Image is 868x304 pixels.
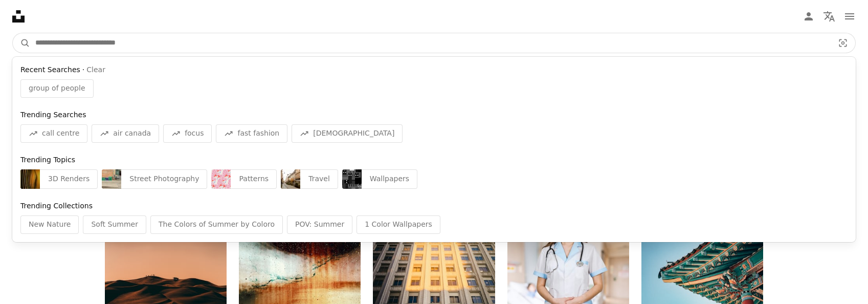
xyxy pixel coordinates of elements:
img: premium_vector-1689096786837-092e9cb9ce45 [211,169,231,189]
div: 3D Renders [40,169,98,189]
button: Clear [86,65,105,75]
span: fast fashion [237,128,279,139]
div: Soft Summer [83,215,146,234]
span: group of people [29,83,85,94]
button: Menu [839,6,860,27]
span: air canada [113,128,151,139]
div: Travel [300,169,338,189]
button: Visual search [831,33,855,53]
button: Language [819,6,839,27]
a: Home — Unsplash [12,10,25,23]
div: The Colors of Summer by Coloro [150,215,283,234]
span: [DEMOGRAPHIC_DATA] [313,128,394,139]
a: Log in / Sign up [798,6,819,27]
div: 1 Color Wallpapers [357,215,440,234]
img: premium_vector-1739197327277-902ab0f09da7 [342,169,362,189]
span: focus [185,128,204,139]
span: Trending Searches [20,111,86,119]
span: Trending Collections [20,202,93,210]
div: Street Photography [121,169,207,189]
div: Patterns [231,169,277,189]
form: Find visuals sitewide [12,33,856,53]
button: Search Unsplash [13,33,30,53]
span: call centre [42,128,79,139]
img: premium_photo-1747831949522-cfa5f302ba9f [102,169,121,189]
div: · [20,65,848,75]
div: Wallpapers [362,169,417,189]
div: POV: Summer [287,215,352,234]
img: premium_photo-1731140826142-27f684a72bab [281,169,300,189]
div: New Nature [20,215,79,234]
img: photo-1755181023996-348eb11282ef [20,169,40,189]
span: Trending Topics [20,156,75,164]
span: Recent Searches [20,65,80,75]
